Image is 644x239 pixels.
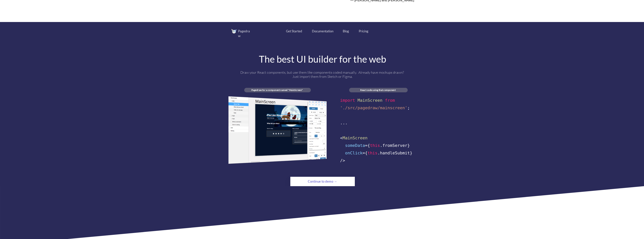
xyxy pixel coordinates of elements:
span: MainScreen [343,136,367,140]
a: Pagedraw [231,29,258,38]
img: image.png [231,29,237,33]
span: this [370,143,380,148]
div: React code using that component [349,89,407,91]
div: Pagedraw [238,29,252,38]
div: ; [340,104,417,112]
span: './src/pagedraw/mainscreen' [340,105,407,110]
a: Continue to demo → [290,177,355,186]
span: this [367,151,377,155]
span: import [340,98,355,103]
span: someData [345,143,365,148]
div: < [340,134,417,142]
div: ={ .fromServer} [340,142,417,149]
div: Draw your React components, but use them like components coded manually. Already have mockups dra... [238,70,407,79]
div: ={ .handleSubmit} [340,149,417,157]
div: The best UI builder for the web [228,54,417,64]
div: Continue to demo → [300,178,344,185]
a: Get Started [286,29,302,34]
a: Documentation [312,29,334,34]
div: ... [340,119,417,127]
span: MainScreen [358,98,382,103]
a: Blog [343,29,349,34]
div: /> [340,157,417,164]
span: onClick [345,151,363,155]
a: Pricing [359,29,368,34]
div: Pagedraw for a component named "MainScreen" [244,89,310,91]
span: from [385,98,395,103]
img: image.png [228,96,327,164]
